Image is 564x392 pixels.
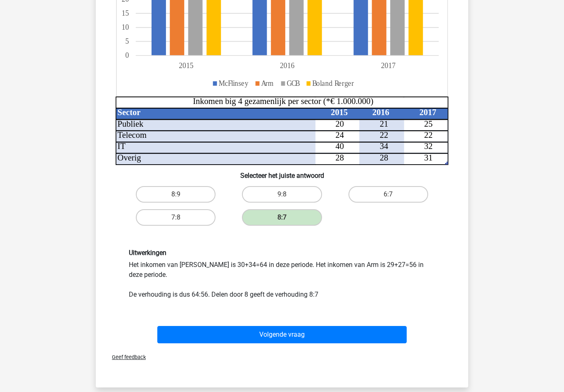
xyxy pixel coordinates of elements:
tspan: 21 [380,119,389,128]
tspan: Overig [118,153,141,163]
tspan: Arm [261,79,274,87]
tspan: Sector [118,108,141,117]
tspan: GCB [287,79,300,87]
tspan: 31 [424,153,433,162]
tspan: 2017 [419,108,436,117]
tspan: McFlinsey [219,79,249,87]
button: Volgende vraag [157,326,407,343]
tspan: 2015 [331,108,348,117]
tspan: 10 [122,23,129,32]
tspan: 34 [380,142,389,151]
tspan: 24 [336,130,344,139]
tspan: 201520162017 [179,61,396,70]
tspan: Inkomen big 4 gezamenlijk per sector (*€ 1.000.000) [193,97,373,106]
tspan: IT [118,142,126,151]
label: 8:7 [242,209,322,226]
tspan: 5 [126,37,129,46]
label: 6:7 [348,186,428,203]
tspan: 25 [424,119,433,128]
label: 9:8 [242,186,322,203]
tspan: Publiek [118,119,144,128]
tspan: 2016 [372,108,389,117]
tspan: Telecom [118,130,147,139]
div: Het inkomen van [PERSON_NAME] is 30+34=64 in deze periode. Het inkomen van Arm is 29+27=56 in dez... [123,249,441,300]
tspan: 0 [126,51,129,60]
tspan: 22 [380,130,389,139]
span: Geef feedback [105,354,146,360]
label: 8:9 [136,186,216,203]
tspan: 20 [336,119,344,128]
h6: Uitwerkingen [129,249,435,257]
tspan: 32 [424,142,433,151]
tspan: 28 [336,153,344,162]
tspan: Boland Rerger [312,79,354,87]
label: 7:8 [136,209,216,226]
tspan: 40 [336,142,344,151]
tspan: 22 [424,130,433,139]
tspan: 15 [122,9,129,18]
tspan: 28 [380,153,389,162]
h6: Selecteer het juiste antwoord [109,165,455,179]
